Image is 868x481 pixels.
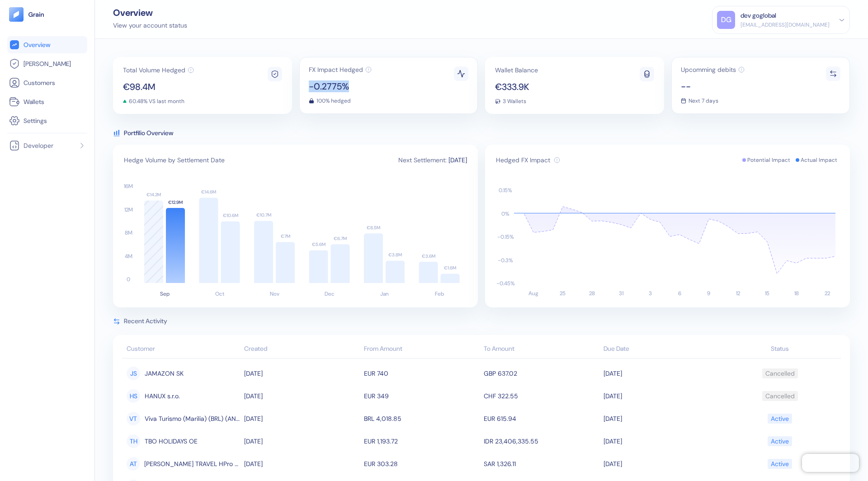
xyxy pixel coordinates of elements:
span: JAMAZON SK [145,366,184,381]
td: IDR 23,406,335.55 [481,430,601,453]
div: TH [127,434,140,448]
div: dev goglobal [741,11,776,20]
text: Sep [160,290,170,297]
text: 0.15 % [499,187,512,194]
span: Actual Impact [801,156,837,164]
a: [PERSON_NAME] [9,58,85,69]
td: [DATE] [242,362,362,385]
td: [DATE] [242,453,362,475]
div: View your account status [113,21,187,30]
td: BRL 4,018.85 [362,407,481,430]
td: [DATE] [601,430,721,453]
td: SAR 1,326.11 [481,453,601,475]
text: 25 [560,290,566,297]
span: Hedged FX Impact [496,156,550,165]
div: JS [127,367,140,380]
span: Next Settlement: [398,156,447,165]
td: CHF 322.55 [481,385,601,407]
text: 0 [127,276,130,283]
div: DG [717,11,735,29]
td: [DATE] [242,385,362,407]
div: Active [771,456,789,472]
a: Overview [9,39,85,50]
span: Customers [24,78,55,87]
span: Potential Impact [747,156,790,164]
text: €1.6M [444,265,456,271]
span: HANUX s.r.o. [145,388,180,404]
span: 100% hedged [316,98,351,104]
span: Hedge Volume by Settlement Date [124,156,225,165]
text: €6.7M [334,236,347,241]
span: FX Impact Hedged [309,66,363,73]
div: [EMAIL_ADDRESS][DOMAIN_NAME] [741,21,830,29]
text: Oct [215,290,225,297]
span: Developer [24,141,53,150]
text: 3 [649,290,652,297]
text: Dec [325,290,335,297]
text: Feb [435,290,444,297]
span: Upcomming debits [681,66,736,73]
text: €3.8M [388,252,402,258]
text: -0.3 % [498,257,513,264]
text: 8M [125,229,132,236]
text: €14.6M [201,189,216,195]
div: Status [723,344,836,354]
td: EUR 303.28 [362,453,481,475]
span: Wallet Balance [495,67,538,73]
text: 9 [707,290,710,297]
text: 31 [619,290,623,297]
td: [DATE] [242,407,362,430]
div: AT [127,457,140,471]
text: 0 % [501,210,509,217]
span: 3 Wallets [503,99,526,104]
text: 4M [125,253,132,260]
span: Wallets [24,97,44,106]
text: Jan [380,290,389,297]
text: €8.5M [367,225,380,231]
text: 12M [124,206,133,213]
span: Overview [24,40,50,49]
th: Customer [122,340,242,358]
a: Customers [9,77,85,88]
th: To Amount [481,340,601,358]
span: Next 7 days [689,98,718,104]
text: Aug [528,290,538,297]
text: 28 [589,290,595,297]
text: 18 [794,290,799,297]
text: 12 [736,290,741,297]
text: 22 [825,290,830,297]
text: -0.15 % [497,233,514,240]
span: [PERSON_NAME] [24,59,71,68]
div: Cancelled [765,388,795,404]
td: [DATE] [601,453,721,475]
text: €12.9M [168,199,183,205]
text: €7M [281,233,290,239]
th: Due Date [601,340,721,358]
img: logo-tablet-V2.svg [9,7,24,22]
img: logo [28,11,45,18]
td: EUR 349 [362,385,481,407]
text: 15 [765,290,769,297]
span: Viva Turismo (Marilia) (BRL) (ANT) [145,411,240,426]
td: GBP 637.02 [481,362,601,385]
text: Nov [270,290,279,297]
span: €98.4M [123,82,194,91]
td: [DATE] [601,362,721,385]
span: €333.9K [495,82,538,91]
span: [DATE] [448,156,467,165]
div: HS [127,389,140,403]
span: -0.2775% [309,82,372,91]
span: Settings [24,116,47,125]
td: [DATE] [242,430,362,453]
span: Recent Activity [124,316,167,326]
div: VT [127,412,140,425]
span: Portfilio Overview [124,128,173,137]
td: EUR 615.94 [481,407,601,430]
span: ATTAYA TRAVEL HPro XML [144,456,240,472]
td: EUR 1,193.72 [362,430,481,453]
div: Cancelled [765,366,795,381]
div: Active [771,411,789,426]
a: Settings [9,115,85,126]
text: €10.7M [256,212,271,218]
text: €10.6M [223,212,238,218]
